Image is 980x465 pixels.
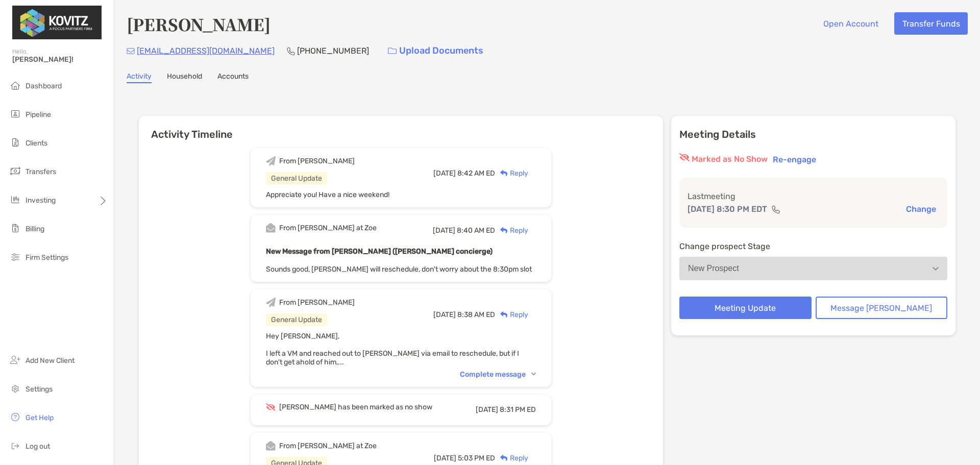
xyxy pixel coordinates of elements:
img: investing icon [9,193,21,206]
button: Meeting Update [679,297,812,319]
div: General Update [266,313,327,326]
span: Get Help [26,413,54,422]
a: Upload Documents [381,40,490,62]
div: From [PERSON_NAME] [279,157,355,165]
div: [PERSON_NAME] has been marked as no show [279,403,432,411]
div: From [PERSON_NAME] at Zoe [279,224,377,232]
span: Investing [26,196,56,205]
p: Change prospect Stage [679,240,947,253]
span: [DATE] [433,226,455,235]
span: Add New Client [26,356,75,365]
img: Event icon [266,223,276,233]
span: Settings [26,385,53,394]
p: [EMAIL_ADDRESS][DOMAIN_NAME] [137,44,275,57]
p: Meeting Details [679,128,947,141]
img: dashboard icon [9,79,21,91]
div: General Update [266,172,327,185]
p: Last meeting [688,190,939,203]
button: Transfer Funds [894,12,968,35]
span: 5:03 PM ED [458,454,495,462]
a: Household [167,72,202,83]
img: communication type [771,205,780,213]
button: Open Account [815,12,886,35]
img: Reply icon [500,227,508,234]
img: Chevron icon [531,373,536,376]
a: Accounts [217,72,249,83]
img: clients icon [9,136,21,149]
div: Reply [495,168,528,179]
span: Dashboard [26,82,62,90]
img: Event icon [266,298,276,307]
img: button icon [388,47,397,55]
span: Billing [26,225,44,233]
div: Reply [495,309,528,320]
button: Change [903,204,939,214]
p: [DATE] 8:30 PM EDT [688,203,767,215]
img: Reply icon [500,455,508,461]
img: Reply icon [500,170,508,177]
span: Sounds good, [PERSON_NAME] will reschedule, don't worry about the 8:30pm slot [266,265,532,274]
button: Re-engage [770,153,819,165]
img: Email Icon [127,48,135,54]
span: Log out [26,442,50,451]
span: [DATE] [433,310,456,319]
p: Marked as No Show [692,153,768,165]
span: [DATE] [433,169,456,178]
span: [PERSON_NAME]! [12,55,108,64]
div: Reply [495,453,528,463]
img: pipeline icon [9,108,21,120]
div: Reply [495,225,528,236]
img: Open dropdown arrow [933,267,939,271]
span: 8:42 AM ED [457,169,495,178]
img: Zoe Logo [12,4,102,41]
span: Appreciate you! Have a nice weekend! [266,190,389,199]
img: Event icon [266,403,276,411]
p: [PHONE_NUMBER] [297,44,369,57]
span: Hey [PERSON_NAME], I left a VM and reached out to [PERSON_NAME] via email to reschedule, but if I... [266,332,519,366]
button: Message [PERSON_NAME] [816,297,948,319]
img: firm-settings icon [9,251,21,263]
div: From [PERSON_NAME] [279,298,355,307]
span: Clients [26,139,47,148]
span: 8:31 PM ED [500,405,536,414]
a: Activity [127,72,152,83]
span: Transfers [26,167,56,176]
img: get-help icon [9,411,21,423]
span: [DATE] [434,454,456,462]
img: Event icon [266,156,276,166]
span: Firm Settings [26,253,68,262]
span: [DATE] [476,405,498,414]
div: From [PERSON_NAME] at Zoe [279,442,377,450]
img: Event icon [266,441,276,451]
img: Phone Icon [287,47,295,55]
img: logout icon [9,439,21,452]
b: New Message from [PERSON_NAME] ([PERSON_NAME] concierge) [266,247,493,256]
button: New Prospect [679,257,947,280]
img: red eyr [679,153,690,161]
img: transfers icon [9,165,21,177]
img: settings icon [9,382,21,395]
span: 8:40 AM ED [457,226,495,235]
img: Reply icon [500,311,508,318]
span: Pipeline [26,110,51,119]
h4: [PERSON_NAME] [127,12,271,36]
span: 8:38 AM ED [457,310,495,319]
img: add_new_client icon [9,354,21,366]
img: billing icon [9,222,21,234]
div: New Prospect [688,264,739,273]
h6: Activity Timeline [139,116,663,140]
div: Complete message [460,370,536,379]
